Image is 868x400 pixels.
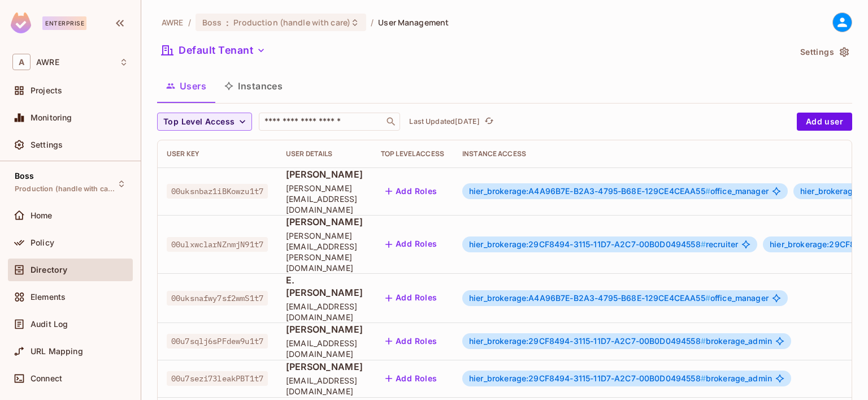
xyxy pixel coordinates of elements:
[286,360,363,373] span: [PERSON_NAME]
[15,184,116,193] span: Production (handle with care)
[381,369,442,388] button: Add Roles
[31,211,53,220] span: Home
[167,149,268,158] div: User Key
[31,347,83,356] span: URL Mapping
[469,374,772,383] span: brokerage_admin
[167,237,268,252] span: 00ulxwclarNZnmjN91t7
[286,301,363,322] span: [EMAIL_ADDRESS][DOMAIN_NAME]
[157,113,252,131] button: Top Level Access
[705,186,710,196] span: #
[701,373,706,383] span: #
[233,17,350,28] span: Production (handle with care)
[188,17,191,28] li: /
[167,371,268,386] span: 00u7sezi73leakPBT1t7
[469,187,769,196] span: office_manager
[482,115,496,128] button: refresh
[162,17,184,28] span: the active workspace
[31,320,68,329] span: Audit Log
[480,115,496,128] span: Click to refresh data
[286,149,363,158] div: User Details
[469,373,706,383] span: hier_brokerage:29CF8494-3115-11D7-A2C7-00B0D0494558
[202,17,222,28] span: Boss
[381,149,444,158] div: Top Level Access
[42,16,86,30] div: Enterprise
[225,18,229,27] span: :
[31,265,67,274] span: Directory
[31,374,62,383] span: Connect
[31,140,63,149] span: Settings
[36,58,59,67] span: Workspace: AWRE
[409,117,480,126] p: Last Updated [DATE]
[31,238,54,247] span: Policy
[11,12,31,33] img: SReyMgAAAABJRU5ErkJggg==
[469,337,772,346] span: brokerage_admin
[469,294,769,303] span: office_manager
[167,184,268,199] span: 00uksnbaz1iBKowzu1t7
[381,332,442,350] button: Add Roles
[286,216,363,228] span: [PERSON_NAME]
[286,168,363,180] span: [PERSON_NAME]
[484,116,494,127] span: refresh
[31,86,62,95] span: Projects
[157,41,270,59] button: Default Tenant
[157,72,215,100] button: Users
[286,338,363,359] span: [EMAIL_ADDRESS][DOMAIN_NAME]
[381,289,442,307] button: Add Roles
[381,182,442,200] button: Add Roles
[705,293,710,303] span: #
[167,334,268,349] span: 00u7sqlj6sPFdew9u1t7
[286,375,363,397] span: [EMAIL_ADDRESS][DOMAIN_NAME]
[31,293,66,302] span: Elements
[378,17,449,28] span: User Management
[31,113,72,122] span: Monitoring
[701,336,706,346] span: #
[797,113,852,131] button: Add user
[167,291,268,306] span: 00uksnafwy7sf2wmS1t7
[469,336,706,346] span: hier_brokerage:29CF8494-3115-11D7-A2C7-00B0D0494558
[381,235,442,253] button: Add Roles
[286,323,363,336] span: [PERSON_NAME]
[215,72,292,100] button: Instances
[796,43,852,61] button: Settings
[469,240,738,249] span: recruiter
[701,239,706,249] span: #
[286,274,363,299] span: E. [PERSON_NAME]
[12,54,31,70] span: A
[15,171,34,180] span: Boss
[469,239,706,249] span: hier_brokerage:29CF8494-3115-11D7-A2C7-00B0D0494558
[286,230,363,273] span: [PERSON_NAME][EMAIL_ADDRESS][PERSON_NAME][DOMAIN_NAME]
[371,17,374,28] li: /
[286,183,363,215] span: [PERSON_NAME][EMAIL_ADDRESS][DOMAIN_NAME]
[163,115,235,129] span: Top Level Access
[469,186,710,196] span: hier_brokerage:A4A96B7E-B2A3-4795-B68E-129CE4CEAA55
[469,293,710,303] span: hier_brokerage:A4A96B7E-B2A3-4795-B68E-129CE4CEAA55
